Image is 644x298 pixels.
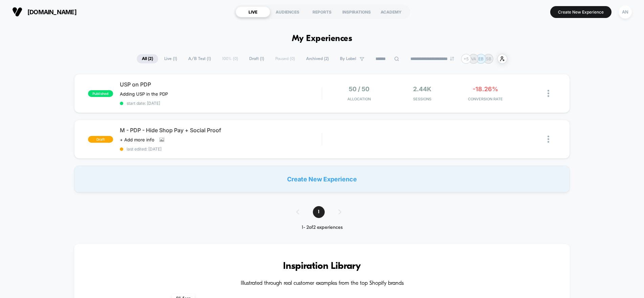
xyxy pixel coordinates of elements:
[120,91,168,97] span: Adding USP in the PDP
[305,6,339,17] div: REPORTS
[548,90,549,97] img: close
[120,81,322,88] span: USP on PDP
[478,56,484,61] p: EB
[183,54,216,63] span: A/B Test ( 1 )
[347,97,371,101] span: Allocation
[617,5,634,19] button: AN
[392,97,452,101] span: Sessions
[301,54,334,63] span: Archived ( 2 )
[486,56,491,61] p: SB
[236,6,270,17] div: LIVE
[88,136,113,143] span: draft
[456,97,516,101] span: CONVERSION RATE
[74,165,570,193] div: Create New Experience
[244,54,269,63] span: Draft ( 1 )
[120,137,154,142] span: + Add more info
[94,261,550,272] h3: Inspiration Library
[450,57,454,61] img: end
[270,6,305,17] div: AUDIENCES
[94,280,550,287] h4: Illustrated through real customer examples from the top Shopify brands
[340,56,356,61] span: By Label
[339,6,374,17] div: INSPIRATIONS
[137,54,158,63] span: All ( 2 )
[159,54,182,63] span: Live ( 1 )
[349,85,369,93] span: 50 / 50
[88,90,113,97] span: published
[120,101,322,106] span: start date: [DATE]
[473,85,498,93] span: -18.26%
[289,225,355,231] div: 1 - 2 of 2 experiences
[461,54,471,64] div: + 5
[619,5,632,19] div: AN
[413,85,431,93] span: 2.44k
[10,6,79,17] button: [DOMAIN_NAME]
[12,7,22,17] img: Visually logo
[292,34,352,44] h1: My Experiences
[120,127,322,134] span: M - PDP - Hide Shop Pay + Social Proof
[548,136,549,143] img: close
[471,56,476,61] p: VA
[550,6,611,18] button: Create New Experience
[120,146,322,152] span: last edited: [DATE]
[374,6,408,17] div: ACADEMY
[27,8,77,16] span: [DOMAIN_NAME]
[313,206,325,218] span: 1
